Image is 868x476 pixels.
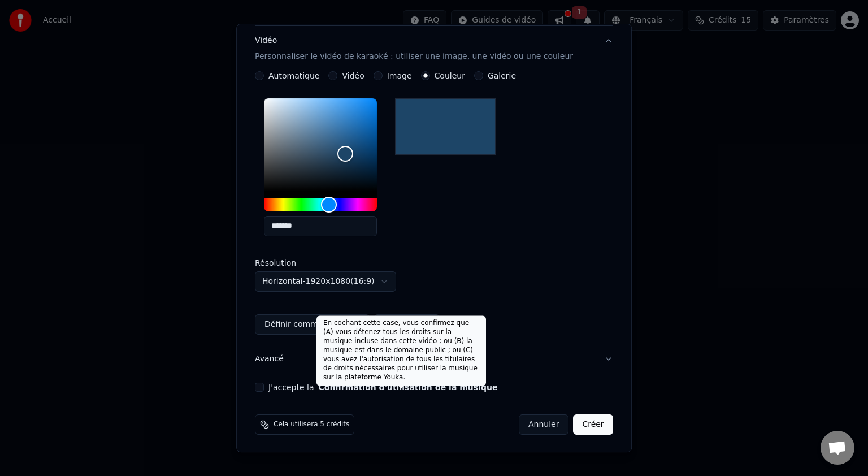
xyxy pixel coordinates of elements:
[255,314,370,335] button: Définir comme Prédéfini
[488,72,516,80] label: Galerie
[255,51,573,62] p: Personnaliser le vidéo de karaoké : utiliser une image, une vidéo ou une couleur
[268,72,319,80] label: Automatique
[255,344,613,374] button: Avancé
[268,383,497,391] label: J'accepte la
[387,72,412,80] label: Image
[319,383,498,391] button: J'accepte la
[255,35,573,62] div: Vidéo
[255,71,613,344] div: VidéoPersonnaliser le vidéo de karaoké : utiliser une image, une vidéo ou une couleur
[264,198,377,211] div: Hue
[274,420,349,429] span: Cela utilisera 5 crédits
[255,259,368,267] label: Résolution
[264,98,377,191] div: Color
[435,72,465,80] label: Couleur
[342,72,364,80] label: Vidéo
[255,26,613,71] button: VidéoPersonnaliser le vidéo de karaoké : utiliser une image, une vidéo ou une couleur
[316,315,486,386] div: En cochant cette case, vous confirmez que (A) vous détenez tous les droits sur la musique incluse...
[519,414,568,435] button: Annuler
[574,414,613,435] button: Créer
[374,314,440,335] button: Réinitialiser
